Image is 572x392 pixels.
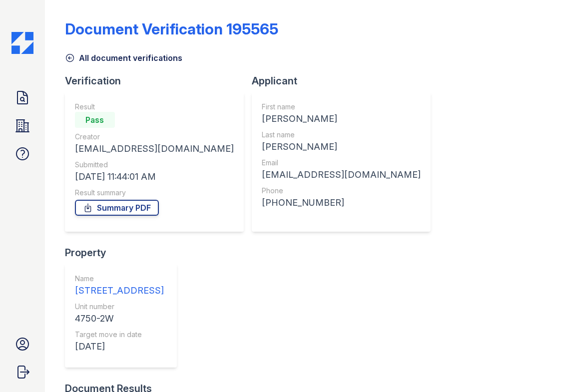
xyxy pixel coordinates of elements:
div: [EMAIL_ADDRESS][DOMAIN_NAME] [75,142,234,156]
div: Name [75,274,164,284]
div: [STREET_ADDRESS] [75,284,164,298]
iframe: chat widget [530,352,562,382]
div: Submitted [75,160,234,170]
div: Property [65,246,185,260]
div: [PERSON_NAME] [262,140,421,154]
div: [DATE] 11:44:01 AM [75,170,234,184]
div: Target move in date [75,330,164,340]
img: CE_Icon_Blue-c292c112584629df590d857e76928e9f676e5b41ef8f769ba2f05ee15b207248.png [11,32,33,54]
a: Name [STREET_ADDRESS] [75,274,164,298]
div: [PHONE_NUMBER] [262,196,421,210]
a: All document verifications [65,52,182,64]
div: Unit number [75,302,164,312]
div: Verification [65,74,252,88]
div: First name [262,102,421,112]
div: Creator [75,132,234,142]
div: Phone [262,186,421,196]
div: [EMAIL_ADDRESS][DOMAIN_NAME] [262,168,421,182]
div: Result summary [75,188,234,198]
div: [DATE] [75,340,164,354]
div: Last name [262,130,421,140]
div: Result [75,102,234,112]
a: Summary PDF [75,200,159,216]
div: Document Verification 195565 [65,20,278,38]
div: 4750-2W [75,312,164,326]
div: [PERSON_NAME] [262,112,421,126]
div: Applicant [252,74,439,88]
div: Pass [75,112,115,128]
div: Email [262,158,421,168]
